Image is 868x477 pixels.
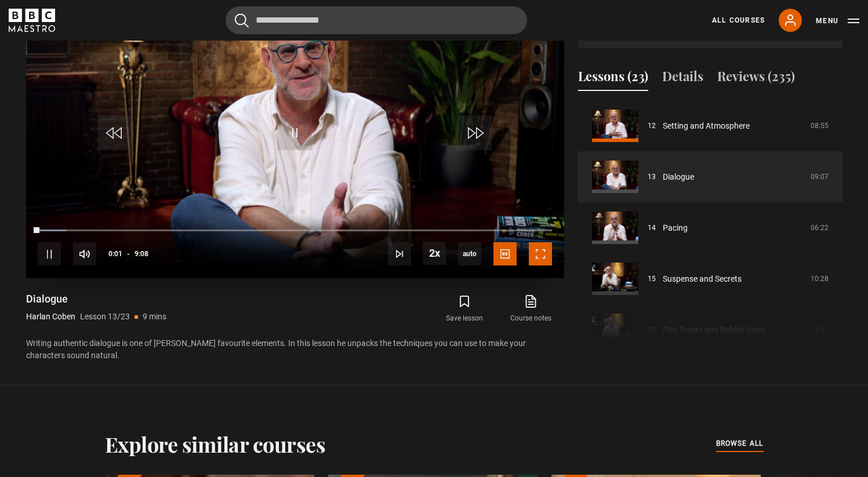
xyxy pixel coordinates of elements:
span: auto [458,242,481,265]
button: Lessons (23) [578,67,648,91]
div: Progress Bar [38,230,551,232]
span: browse all [716,438,764,449]
a: Pacing [663,222,688,234]
p: Writing authentic dialogue is one of [PERSON_NAME] favourite elements. In this lesson he unpacks ... [26,337,564,362]
button: Details [662,67,703,91]
button: Captions [493,242,517,265]
a: All Courses [712,15,765,26]
button: Toggle navigation [816,15,859,27]
svg: BBC Maestro [9,9,55,32]
a: Setting and Atmosphere [663,120,750,132]
a: Suspense and Secrets [663,273,742,285]
p: Harlan Coben [26,311,75,323]
a: browse all [716,438,764,450]
span: - [127,250,130,258]
button: Playback Rate [423,242,446,265]
a: Dialogue [663,171,694,183]
button: Save lesson [431,292,497,326]
p: Lesson 13/23 [80,311,130,323]
input: Search [226,6,527,34]
button: Mute [73,242,96,265]
span: 0:01 [108,243,122,264]
a: Course notes [497,292,564,326]
div: Current quality: 720p [458,242,481,265]
button: Fullscreen [529,242,552,265]
button: Pause [38,242,61,265]
button: Submit the search query [235,13,249,28]
h1: Dialogue [26,292,166,306]
span: 9:08 [135,243,148,264]
h2: Explore similar courses [105,432,326,456]
button: Reviews (235) [717,67,795,91]
p: 9 mins [143,311,166,323]
button: Next Lesson [388,242,411,265]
